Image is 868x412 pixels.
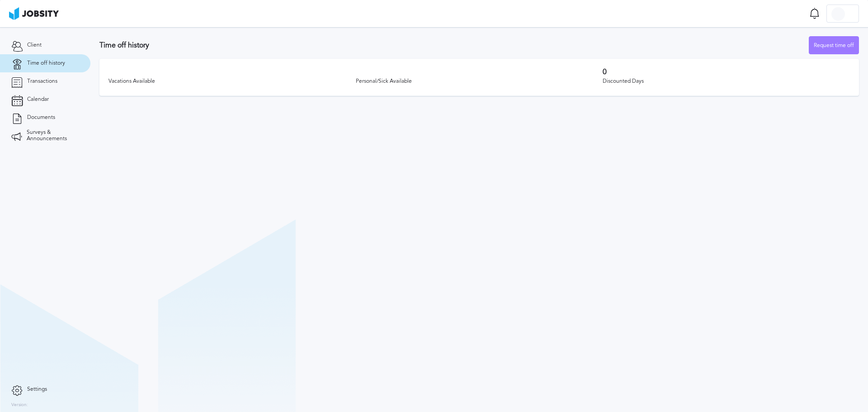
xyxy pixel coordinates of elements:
label: Version: [11,403,28,408]
span: Transactions [27,78,57,85]
span: Surveys & Announcements [27,129,79,142]
span: Settings [27,386,47,393]
h3: 0 [603,68,850,76]
div: Vacations Available [108,78,356,85]
div: Discounted Days [603,78,850,85]
button: Request time off [809,36,859,54]
span: Calendar [27,96,49,103]
img: ab4bad089aa723f57921c736e9817d99.png [9,7,59,20]
span: Client [27,42,42,48]
span: Documents [27,114,55,121]
div: Request time off [809,37,859,55]
h3: Time off history [99,41,809,49]
span: Time off history [27,60,65,66]
div: Personal/Sick Available [356,78,603,85]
